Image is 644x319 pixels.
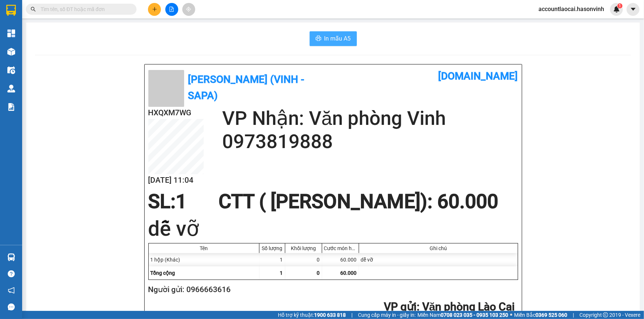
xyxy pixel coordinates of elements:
[7,103,15,111] img: solution-icon
[39,43,136,94] h1: Giao dọc đường
[7,85,15,92] img: warehouse-icon
[222,130,518,153] h2: 0973819888
[7,253,15,261] img: warehouse-icon
[324,245,357,251] div: Cước món hàng
[510,313,512,316] span: ⚪️
[222,107,518,130] h2: VP Nhận: Văn phòng Vinh
[617,3,623,8] sup: 1
[361,245,516,251] div: Ghi chú
[324,34,351,43] span: In mẫu A5
[358,311,416,319] span: Cung cấp máy in - giấy in:
[151,270,175,276] span: Tổng cộng
[8,304,15,311] span: message
[613,6,620,13] img: icon-new-feature
[384,300,417,313] span: VP gửi
[573,311,574,319] span: |
[151,245,257,251] div: Tên
[285,253,322,266] div: 0
[287,245,320,251] div: Khối lượng
[182,3,195,16] button: aim
[176,190,187,213] span: 1
[627,3,640,16] button: caret-down
[533,4,610,14] span: accountlaocai.hasonvinh
[359,253,518,266] div: dễ vỡ
[7,66,15,74] img: warehouse-icon
[417,311,508,319] span: Miền Nam
[310,31,357,46] button: printerIn mẫu A5
[148,174,204,186] h2: [DATE] 11:04
[31,9,111,38] b: [PERSON_NAME] (Vinh - Sapa)
[148,190,176,213] span: SL:
[317,270,320,276] span: 0
[278,311,346,319] span: Hỗ trợ kỹ thuật:
[152,7,157,12] span: plus
[214,190,503,213] div: CTT ( [PERSON_NAME]) : 60.000
[314,312,346,318] strong: 1900 633 818
[8,287,15,294] span: notification
[438,70,518,82] b: [DOMAIN_NAME]
[619,3,621,8] span: 1
[259,253,285,266] div: 1
[4,43,59,55] h2: 3SQI8CA2
[148,214,518,243] h1: dễ vỡ
[148,107,204,119] h2: HXQXM7WG
[8,270,15,277] span: question-circle
[341,270,357,276] span: 60.000
[322,253,359,266] div: 60.000
[148,3,161,16] button: plus
[630,6,637,13] span: caret-down
[186,7,191,12] span: aim
[31,7,36,12] span: search
[6,5,16,16] img: logo-vxr
[99,6,178,18] b: [DOMAIN_NAME]
[351,311,352,319] span: |
[441,312,508,318] strong: 0708 023 035 - 0935 103 250
[148,284,515,296] h2: Người gửi: 0966663616
[149,253,259,266] div: 1 hộp (Khác)
[316,35,321,42] span: printer
[280,270,283,276] span: 1
[7,48,15,56] img: warehouse-icon
[261,245,283,251] div: Số lượng
[603,312,608,318] span: copyright
[7,29,15,37] img: dashboard-icon
[41,5,128,13] input: Tìm tên, số ĐT hoặc mã đơn
[165,3,178,16] button: file-add
[188,73,304,102] b: [PERSON_NAME] (Vinh - Sapa)
[169,7,174,12] span: file-add
[514,311,567,319] span: Miền Bắc
[148,299,515,315] h2: : Văn phòng Lào Cai
[535,312,567,318] strong: 0369 525 060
